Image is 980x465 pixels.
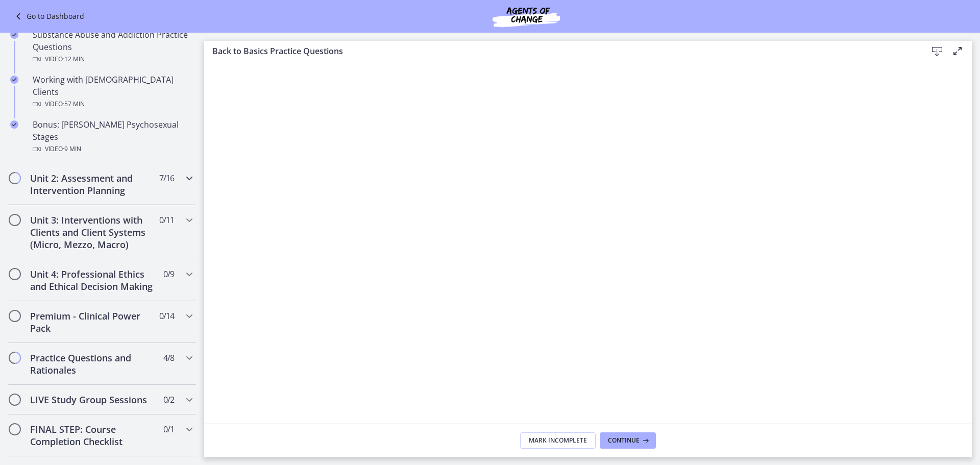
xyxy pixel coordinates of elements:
[163,268,174,280] span: 0 / 9
[520,432,596,449] button: Mark Incomplete
[33,98,192,110] div: Video
[33,53,192,65] div: Video
[212,45,911,57] h3: Back to Basics Practice Questions
[159,214,174,226] span: 0 / 11
[12,10,84,22] a: Go to Dashboard
[10,120,18,129] i: Completed
[30,268,155,292] h2: Unit 4: Professional Ethics and Ethical Decision Making
[63,143,81,155] span: · 9 min
[163,352,174,364] span: 4 / 8
[163,423,174,435] span: 0 / 1
[30,172,155,197] h2: Unit 2: Assessment and Intervention Planning
[30,310,155,334] h2: Premium - Clinical Power Pack
[33,29,192,65] div: Substance Abuse and Addiction Practice Questions
[30,394,155,406] h2: LIVE Study Group Sessions
[163,394,174,406] span: 0 / 2
[33,118,192,155] div: Bonus: [PERSON_NAME] Psychosexual Stages
[10,31,18,39] i: Completed
[529,436,587,445] span: Mark Incomplete
[159,310,174,322] span: 0 / 14
[63,53,85,65] span: · 12 min
[608,436,640,445] span: Continue
[33,74,192,110] div: Working with [DEMOGRAPHIC_DATA] Clients
[63,98,85,110] span: · 57 min
[600,432,656,449] button: Continue
[30,352,155,376] h2: Practice Questions and Rationales
[10,76,18,84] i: Completed
[465,4,587,29] img: Agents of Change
[30,214,155,251] h2: Unit 3: Interventions with Clients and Client Systems (Micro, Mezzo, Macro)
[159,172,174,184] span: 7 / 16
[30,423,155,448] h2: FINAL STEP: Course Completion Checklist
[33,143,192,155] div: Video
